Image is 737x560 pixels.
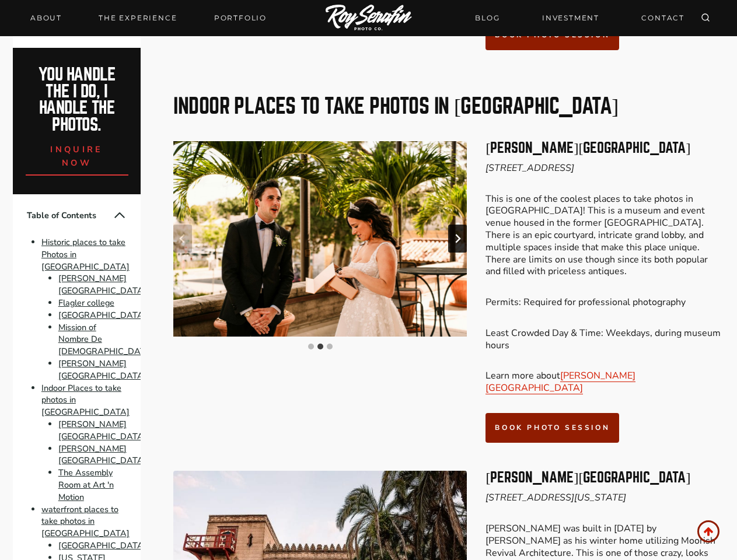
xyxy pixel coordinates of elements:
a: [GEOGRAPHIC_DATA] [58,540,146,551]
a: THE EXPERIENCE [92,10,184,26]
a: Indoor Places to take photos in [GEOGRAPHIC_DATA] [41,382,130,418]
button: Go to slide 1 [308,344,314,349]
a: Portfolio [207,10,274,26]
a: [PERSON_NAME][GEOGRAPHIC_DATA] [485,369,635,394]
a: waterfront places to take photos in [GEOGRAPHIC_DATA] [41,503,130,540]
a: inquire now [26,134,128,176]
span: book photo session [495,423,610,432]
a: book photo session [485,413,619,443]
a: [PERSON_NAME][GEOGRAPHIC_DATA] [58,418,146,442]
h3: [PERSON_NAME][GEOGRAPHIC_DATA] [485,141,724,155]
span: book photo session [495,30,610,40]
h2: You handle the i do, I handle the photos. [26,66,128,134]
a: [PERSON_NAME][GEOGRAPHIC_DATA] [58,358,146,381]
img: Logo of Roy Serafin Photo Co., featuring stylized text in white on a light background, representi... [326,5,412,32]
em: [STREET_ADDRESS][US_STATE] [485,491,626,504]
a: [PERSON_NAME][GEOGRAPHIC_DATA] [58,443,146,467]
p: Learn more about [485,370,724,394]
a: CONTACT [634,8,691,28]
button: View Search Form [697,10,714,26]
a: About [23,10,69,26]
a: BLOG [468,8,507,28]
p: This is one of the coolest places to take photos in [GEOGRAPHIC_DATA]! This is a museum and event... [485,193,724,278]
a: Flagler college [58,297,114,309]
button: Collapse Table of Contents [113,208,127,222]
a: [PERSON_NAME][GEOGRAPHIC_DATA] [58,273,146,297]
h2: Indoor Places to take photos in [GEOGRAPHIC_DATA] [173,96,724,117]
a: [GEOGRAPHIC_DATA] [58,309,146,321]
nav: Primary Navigation [23,10,274,26]
ul: Select a slide to show [173,342,467,351]
a: Scroll to top [697,520,719,542]
li: 2 of 3 [173,141,467,337]
em: [STREET_ADDRESS] [485,162,574,174]
p: Permits: Required for professional photography [485,296,724,309]
span: Table of Contents [27,209,113,222]
button: Previous slide [173,225,192,253]
button: Go to slide 2 [317,344,323,349]
button: Go to slide 3 [327,344,333,349]
a: Historic places to take Photos in [GEOGRAPHIC_DATA] [41,236,130,272]
span: inquire now [50,143,103,169]
button: Next slide [448,225,467,253]
a: Mission of Nombre De [DEMOGRAPHIC_DATA] [58,321,154,358]
a: The Assembly Room at Art 'n Motion [58,467,114,503]
a: INVESTMENT [535,8,606,28]
p: Least Crowded Day & Time: Weekdays, during museum hours [485,327,724,352]
img: Where to Take Photos In St Augustine (engagement, portrait, wedding photos) 7 [173,141,467,337]
h3: [PERSON_NAME][GEOGRAPHIC_DATA] [485,471,724,485]
nav: Secondary Navigation [468,8,691,28]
